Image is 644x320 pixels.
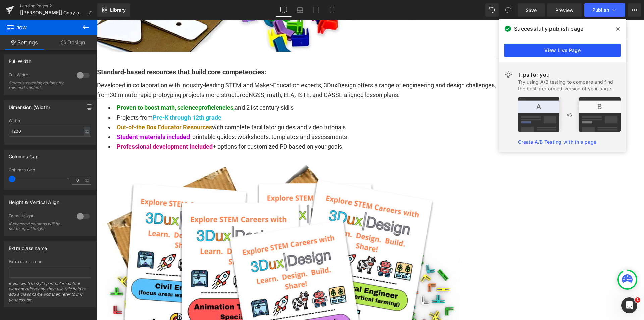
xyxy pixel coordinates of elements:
[504,44,621,57] a: View Live Page
[7,20,74,35] span: Row
[9,55,31,64] div: Full Width
[518,139,596,145] a: Create A/B Testing with this page
[9,72,70,79] div: Full Width
[9,168,91,172] div: Columns Gap
[485,3,499,17] button: Undo
[308,3,324,17] a: Tablet
[97,3,130,17] a: New Library
[518,71,621,79] div: Tips for you
[9,242,47,251] div: Extra class name
[9,281,91,307] div: If you wish to style particular content element differently, then use this field to add a class n...
[11,93,402,102] li: Projects from
[518,79,621,92] div: Try using A/B testing to compare and find the best-performed version of your page.
[514,25,583,33] span: Successfully publish page
[504,71,513,79] img: light.svg
[9,101,50,110] div: Dimension (Width)
[20,84,138,91] font: Proven to boost math, science ,
[584,3,625,17] button: Publish
[9,213,70,220] div: Equal Height
[324,3,340,17] a: Mobile
[60,94,124,101] strong: re-K through 12th grade
[152,71,303,78] span: NGSS, math, ELA, ISTE, and CASSL-aligned lesson plans.
[11,83,402,93] li: and 21st century skills
[9,81,69,90] div: Select stretching options for row and content.
[518,97,621,132] img: tip.png
[621,297,637,313] iframe: Intercom live chat
[56,94,60,101] strong: P
[9,222,69,231] div: If checked columns will be set to equal height.
[635,297,640,303] span: 1
[13,71,152,78] span: 30-minute rapid protoyping projects more structured
[501,3,515,17] button: Redo
[85,178,90,182] span: px
[20,113,93,120] span: Student materials included
[9,118,91,123] div: Width
[20,10,85,15] span: [[PERSON_NAME]] Copy of School and District
[592,7,609,13] span: Publish
[9,126,91,137] input: auto
[555,7,574,14] span: Preview
[20,103,115,110] strong: Out-of-the Box Educator Resources
[20,3,97,9] a: Landing Pages
[547,3,582,17] a: Preview
[276,3,292,17] a: Desktop
[84,127,90,136] div: px
[9,196,59,205] div: Height & Vertical Align
[9,259,91,264] div: Extra class name
[11,112,402,122] li: printable guides, worksheets, templates and assessments
[11,122,402,132] li: + options for customized PD based on your goals
[628,3,641,17] button: More
[110,7,126,13] span: Library
[20,113,95,120] strong: -
[20,123,116,130] span: Professional development Included
[526,7,537,14] span: Save
[292,3,308,17] a: Laptop
[9,150,39,159] div: Columns Gap
[101,84,137,91] span: proficiencies
[49,35,97,50] a: Design
[11,102,402,112] li: with complete facilitator guides and video tutorials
